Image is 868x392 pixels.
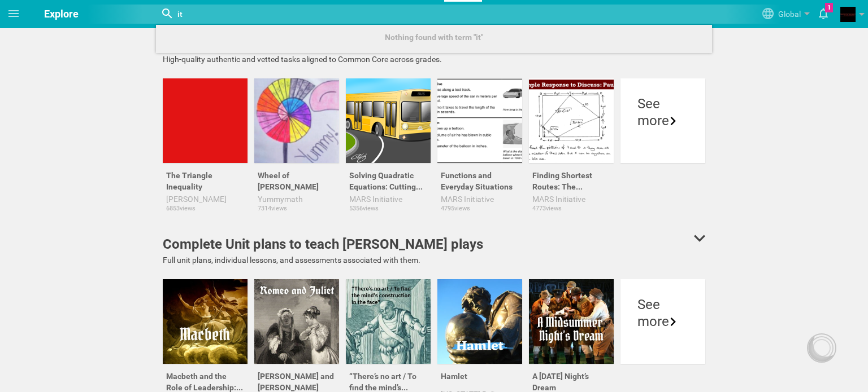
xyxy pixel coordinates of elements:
div: more [637,112,688,129]
input: Search [176,7,509,21]
div: Full unit plans, individual lessons, and assessments associated with them. [163,254,705,266]
div: more [637,313,688,330]
div: 6853 views [163,205,248,213]
div: Complete Unit plans to teach [PERSON_NAME] plays [163,234,483,254]
span: Explore [44,8,79,20]
div: 7314 views [254,205,339,213]
div: Wheel of [PERSON_NAME] [254,163,339,193]
a: Wheel of [PERSON_NAME]Yummymath7314views [254,78,339,214]
div: Solving Quadratic Equations: Cutting Corners [346,163,431,193]
div: 5356 views [346,205,431,213]
div: See [637,95,688,112]
a: Functions and Everyday SituationsMARS Initiative4795views [437,78,522,214]
div: Functions and Everyday Situations [437,163,522,193]
a: MARS Initiative [349,193,427,205]
a: MARS Initiative [532,193,610,205]
a: Explore [444,2,482,27]
div: 4795 views [437,205,522,213]
div: 4773 views [529,205,614,213]
div: The Triangle Inequality [163,163,248,193]
a: The Triangle Inequality[PERSON_NAME]6853views [163,78,248,214]
a: [PERSON_NAME] [166,193,244,205]
a: Solving Quadratic Equations: Cutting CornersMARS Initiative5356views [346,78,431,214]
div: See [637,296,688,313]
div: High-quality authentic and vetted tasks aligned to Common Core across grades. [163,54,705,65]
a: Finding Shortest Routes: The Schoolyard ProblemMARS Initiative4773views [529,78,614,214]
a: Seemore [620,78,705,214]
div: Finding Shortest Routes: The Schoolyard Problem [529,163,614,193]
div: Hamlet [437,364,522,389]
div: Nothing found with term "it" [156,25,711,53]
a: Dashboard [388,2,437,27]
a: Yummymath [258,193,336,205]
a: MARS Initiative [441,193,519,205]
